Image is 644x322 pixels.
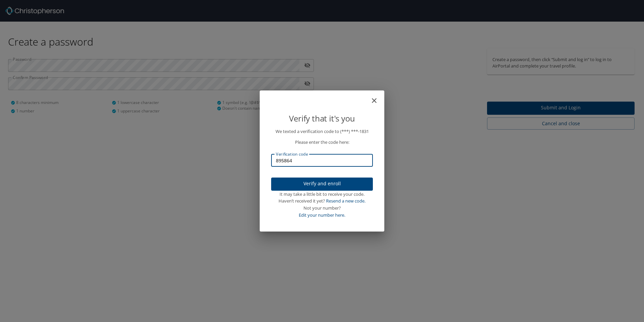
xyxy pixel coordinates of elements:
a: Resend a new code. [326,198,365,204]
p: Verify that it's you [271,112,373,125]
button: Verify and enroll [271,178,373,191]
a: Edit your number here. [299,212,345,218]
div: Haven’t received it yet? [271,197,373,205]
span: Verify and enroll [277,180,367,188]
p: We texted a verification code to (***) ***- 1831 [271,128,373,135]
div: Not your number? [271,205,373,212]
p: Please enter the code here: [271,139,373,146]
div: It may take a little bit to receive your code. [271,191,373,198]
button: close [374,93,382,101]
